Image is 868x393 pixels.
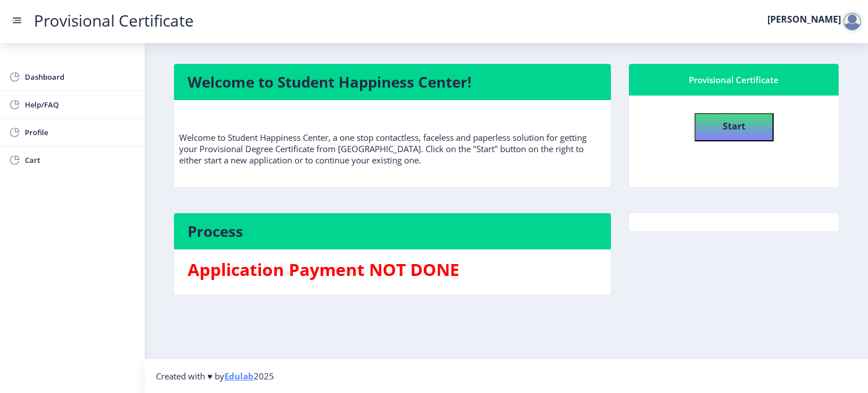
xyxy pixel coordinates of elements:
[25,70,136,84] span: Dashboard
[23,15,205,27] a: Provisional Certificate
[188,222,597,240] h4: Process
[156,370,274,382] span: Created with ♥ by 2025
[767,15,841,24] label: [PERSON_NAME]
[25,153,136,167] span: Cart
[695,113,774,141] button: Start
[643,73,825,87] div: Provisional Certificate
[25,126,136,139] span: Profile
[188,258,597,281] h3: Application Payment NOT DONE
[224,370,254,382] a: Edulab
[25,98,136,111] span: Help/FAQ
[188,73,597,91] h4: Welcome to Student Happiness Center!
[723,120,745,132] b: Start
[179,109,606,166] p: Welcome to Student Happiness Center, a one stop contactless, faceless and paperless solution for ...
